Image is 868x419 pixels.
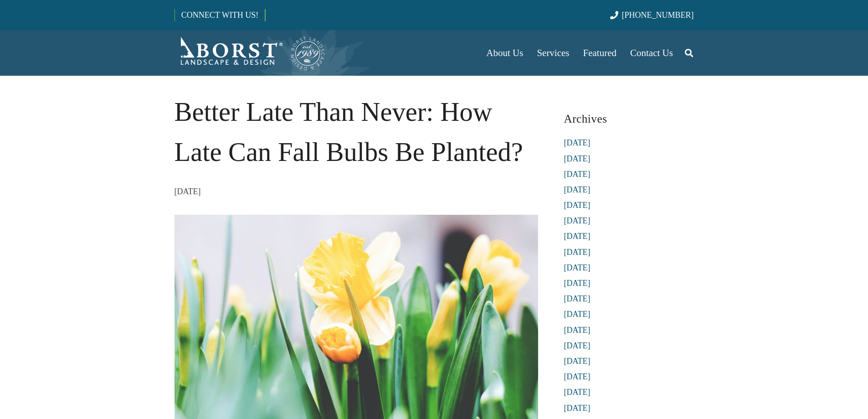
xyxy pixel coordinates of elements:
span: Contact Us [630,47,673,58]
a: About Us [479,30,530,76]
a: [DATE] [564,310,591,319]
a: [DATE] [564,170,591,179]
a: Contact Us [623,30,680,76]
a: [DATE] [564,232,591,241]
a: [DATE] [564,263,591,272]
span: About Us [486,47,523,58]
a: Search [680,41,698,64]
span: Services [537,47,569,58]
a: [DATE] [564,294,591,303]
span: Featured [583,47,616,58]
span: [PHONE_NUMBER] [622,10,694,20]
a: Services [530,30,576,76]
h3: Archives [564,109,694,129]
h1: Better Late Than Never: How Late Can Fall Bulbs Be Planted? [175,92,538,172]
a: [DATE] [564,326,591,335]
a: [DATE] [564,138,591,147]
a: [DATE] [564,388,591,397]
time: 27 October 2023 at 09:08:08 America/New_York [175,185,201,198]
a: [DATE] [564,185,591,194]
a: Borst-Logo [175,35,326,71]
a: [DATE] [564,201,591,210]
a: CONNECT WITH US! [175,4,265,26]
a: [PHONE_NUMBER] [610,10,693,20]
a: [DATE] [564,372,591,381]
a: [DATE] [564,341,591,350]
a: [DATE] [564,154,591,163]
a: [DATE] [564,279,591,288]
a: [DATE] [564,248,591,257]
a: [DATE] [564,357,591,366]
a: Featured [576,30,623,76]
a: [DATE] [564,216,591,225]
a: [DATE] [564,403,591,413]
